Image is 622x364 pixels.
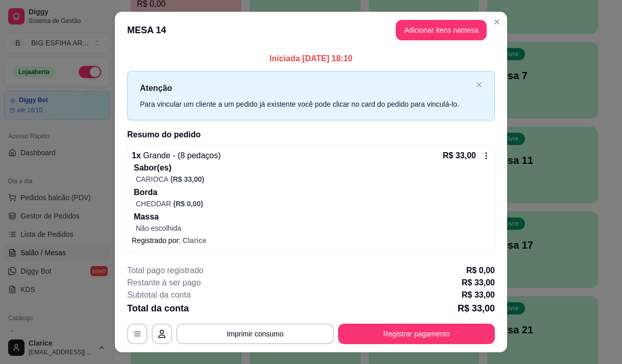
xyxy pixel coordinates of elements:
[134,162,490,174] p: Sabor(es)
[127,129,495,141] h2: Resumo do pedido
[458,301,495,316] p: R$ 33,00
[141,151,221,160] span: Grande - (8 pedaços)
[127,289,191,301] p: Subtotal da conta
[134,211,490,223] p: Massa
[127,264,203,277] p: Total pago registrado
[466,264,495,277] p: R$ 0,00
[115,12,507,48] header: MESA 14
[171,174,204,184] p: (R$ 33,00)
[338,324,495,344] button: Registrar pagamento
[127,301,189,316] p: Total da conta
[462,289,495,301] p: R$ 33,00
[396,20,487,40] button: Adicionar itens namesa
[476,82,482,88] button: close
[183,236,207,245] span: Clarice
[132,150,221,162] p: 1 x
[136,174,169,184] p: CARIOCA
[127,53,495,65] p: Iniciada [DATE] 18:10
[443,150,476,162] p: R$ 33,00
[140,99,472,110] div: Para vincular um cliente a um pedido já existente você pode clicar no card do pedido para vinculá...
[136,223,490,233] p: Não escolhida
[140,82,472,94] p: Atenção
[173,199,203,209] p: (R$ 0,00)
[134,186,490,199] p: Borda
[489,14,505,30] button: Close
[476,82,482,88] span: close
[127,277,201,289] p: Restante à ser pago
[136,199,171,209] p: CHEDDAR
[176,324,334,344] button: Imprimir consumo
[462,277,495,289] p: R$ 33,00
[132,235,490,246] p: Registrado por:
